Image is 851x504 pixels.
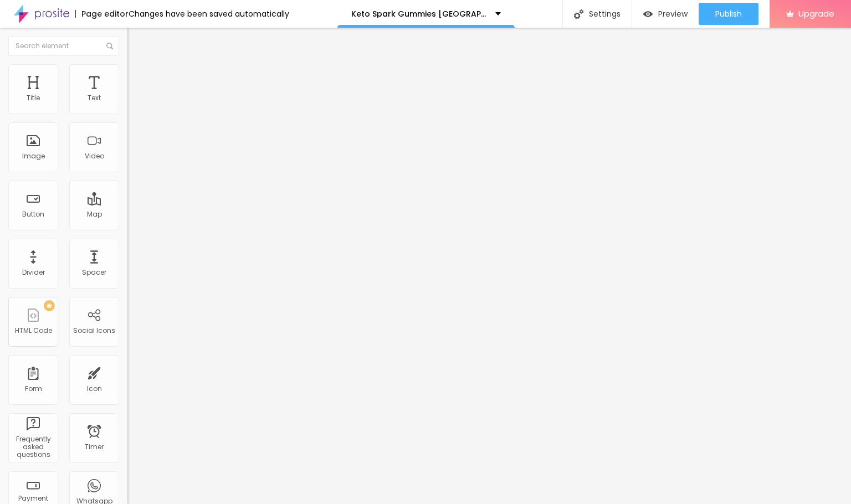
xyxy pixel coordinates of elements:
span: Upgrade [798,9,834,18]
div: Timer [85,443,104,451]
div: Changes have been saved automatically [129,10,289,18]
span: Publish [715,9,742,18]
div: Text [88,94,101,102]
img: Icone [574,9,583,19]
div: Icon [87,385,102,393]
div: Form [25,385,42,393]
div: Spacer [82,269,106,276]
div: Social Icons [73,327,115,335]
input: Search element [8,36,119,56]
div: Video [85,152,104,160]
div: Title [27,94,40,102]
button: Publish [699,3,758,25]
div: Page editor [75,10,129,18]
img: Icone [106,43,113,49]
div: Frequently asked questions [11,435,55,459]
div: Divider [22,269,45,276]
div: Image [22,152,45,160]
iframe: Editor [127,28,851,504]
span: Preview [658,9,688,18]
img: view-1.svg [643,9,653,19]
div: HTML Code [15,327,52,335]
p: Keto Spark Gummies [GEOGRAPHIC_DATA] For erectile Dysfunction. [351,10,487,18]
div: Map [87,210,102,218]
div: Button [22,210,44,218]
button: Preview [632,3,699,25]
